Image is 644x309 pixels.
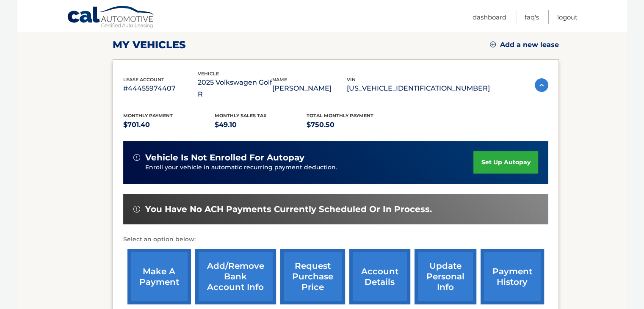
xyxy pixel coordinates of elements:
span: vehicle [198,71,219,77]
h2: my vehicles [113,39,186,51]
span: Monthly sales Tax [215,113,267,119]
a: Add a new lease [490,41,559,49]
p: #44455974407 [123,83,198,94]
span: vehicle is not enrolled for autopay [145,152,304,163]
p: Select an option below: [123,235,548,245]
span: lease account [123,77,164,83]
a: account details [349,249,410,304]
a: set up autopay [473,151,538,174]
a: FAQ's [525,10,539,24]
img: add.svg [490,41,496,47]
span: name [272,77,287,83]
p: [US_VEHICLE_IDENTIFICATION_NUMBER] [347,83,490,94]
a: Add/Remove bank account info [195,249,276,304]
img: alert-white.svg [133,206,140,212]
img: accordion-active.svg [535,78,548,92]
p: 2025 Volkswagen Golf R [198,77,272,100]
p: $49.10 [215,119,307,131]
img: alert-white.svg [133,154,140,161]
span: You have no ACH payments currently scheduled or in process. [145,204,432,215]
a: payment history [481,249,544,304]
a: make a payment [127,249,191,304]
span: Total Monthly Payment [307,113,373,119]
a: update personal info [415,249,476,304]
a: Cal Automotive [67,6,156,30]
a: Dashboard [473,10,506,24]
p: Enroll your vehicle in automatic recurring payment deduction. [145,163,474,172]
span: Monthly Payment [123,113,173,119]
p: $750.50 [307,119,398,131]
a: request purchase price [280,249,345,304]
p: [PERSON_NAME] [272,83,347,94]
a: Logout [557,10,578,24]
p: $701.40 [123,119,215,131]
span: vin [347,77,356,83]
